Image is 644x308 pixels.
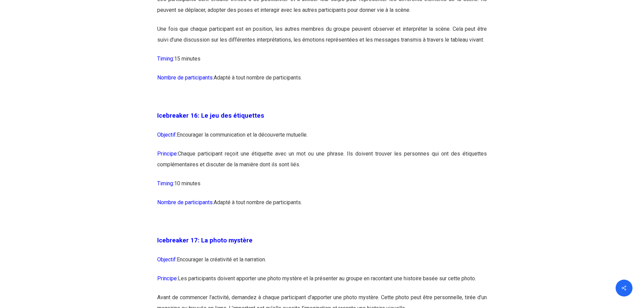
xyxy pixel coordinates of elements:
span: Icebreaker 16: Le jeu des étiquettes [157,112,264,119]
p: Les participants doivent apporter une photo mystère et la présenter au groupe en racontant une hi... [157,273,487,292]
p: Chaque participant reçoit une étiquette avec un mot ou une phrase. Ils doivent trouver les person... [157,148,487,178]
p: Adapté à tout nombre de participants. [157,197,487,216]
p: 10 minutes [157,178,487,197]
p: 15 minutes [157,53,487,72]
span: Timing: [157,55,174,62]
span: Timing: [157,180,174,187]
p: Une fois que chaque participant est en position, les autres membres du groupe peuvent observer et... [157,24,487,53]
p: Encourager la communication et la découverte mutuelle. [157,129,487,148]
span: Nombre de participants: [157,199,214,206]
p: Adapté à tout nombre de participants. [157,72,487,91]
p: Encourager la créativité et la narration. [157,254,487,273]
span: Principe: [157,275,178,282]
span: Objectif: [157,256,177,263]
span: Nombre de participants: [157,74,214,81]
span: Objectif: [157,132,177,138]
span: Icebreaker 17: La photo mystère [157,237,253,244]
span: Principe: [157,150,178,157]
